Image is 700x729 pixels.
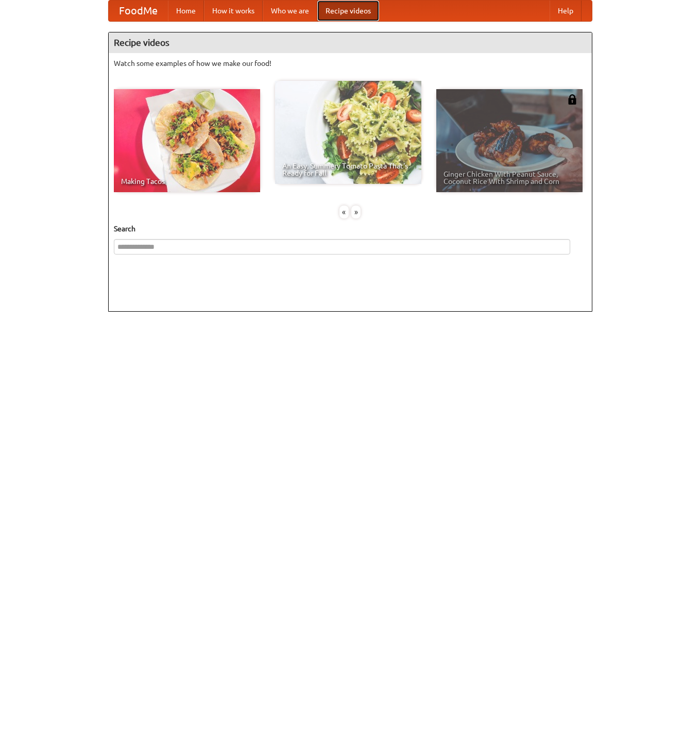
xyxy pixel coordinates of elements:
a: Making Tacos [114,89,260,192]
a: Help [550,1,582,21]
a: An Easy, Summery Tomato Pasta That's Ready for Fall [275,81,421,184]
h4: Recipe videos [109,32,592,53]
span: Making Tacos [121,178,253,185]
div: « [339,206,349,218]
a: Who we are [263,1,317,21]
a: Recipe videos [317,1,379,21]
a: Home [168,1,204,21]
img: 483408.png [567,94,577,105]
p: Watch some examples of how we make our food! [114,58,587,69]
a: FoodMe [109,1,168,21]
div: » [351,206,361,218]
h5: Search [114,224,587,234]
a: How it works [204,1,263,21]
span: An Easy, Summery Tomato Pasta That's Ready for Fall [282,162,414,177]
